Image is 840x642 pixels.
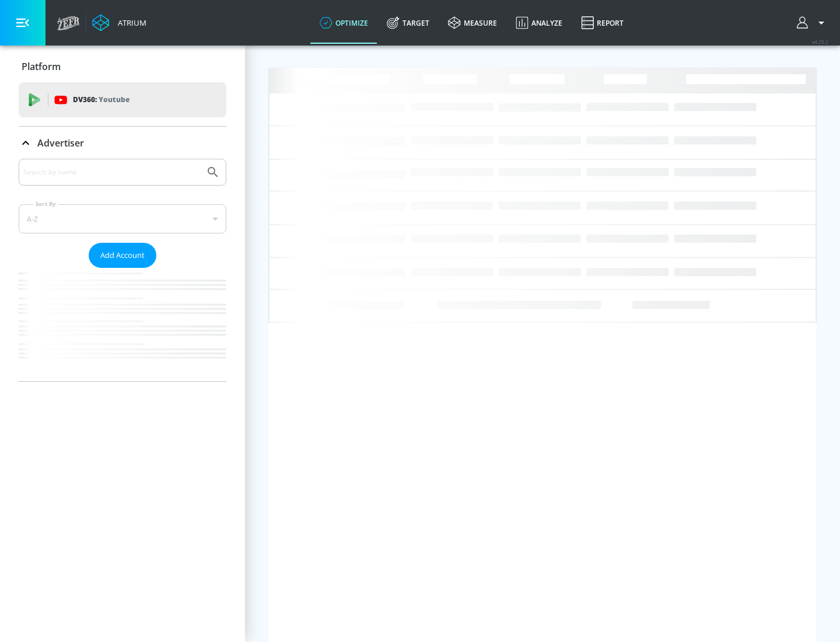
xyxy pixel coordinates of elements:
div: Platform [19,50,226,83]
div: Advertiser [19,159,226,381]
label: Sort By [33,200,58,208]
a: measure [439,2,506,44]
p: DV360: [73,93,129,106]
a: Target [377,2,439,44]
a: Analyze [506,2,572,44]
div: Advertiser [19,127,226,159]
div: Atrium [113,18,146,28]
p: Platform [22,60,61,73]
p: Youtube [99,93,129,106]
a: optimize [310,2,377,44]
div: DV360: Youtube [19,82,226,117]
button: Add Account [89,243,156,268]
a: Report [572,2,633,44]
nav: list of Advertiser [19,268,226,381]
span: Add Account [100,249,145,262]
p: Advertiser [37,137,84,149]
span: v 4.25.2 [812,39,828,45]
div: A-Z [19,204,226,233]
input: Search by name [23,165,200,180]
a: Atrium [92,14,146,32]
